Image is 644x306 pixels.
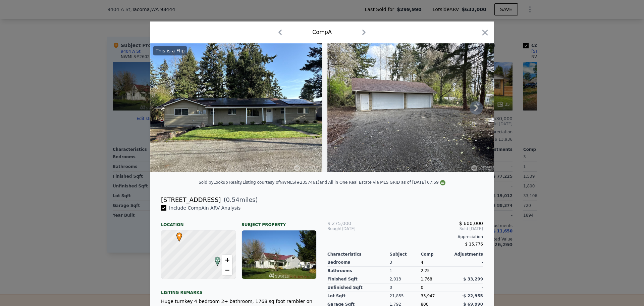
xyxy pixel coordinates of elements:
div: Characteristics [327,252,390,257]
div: Subject [390,252,421,257]
span: Sold [DATE] [379,226,483,231]
span: ( miles) [221,195,258,205]
div: Sold by Lookup Realty . [199,180,243,185]
div: 2,013 [390,275,421,283]
span: $ 600,000 [459,221,483,226]
div: [STREET_ADDRESS] [161,195,221,205]
div: 2.25 [421,267,452,275]
div: This is a Flip [153,46,187,55]
div: Finished Sqft [327,275,390,283]
div: Bedrooms [327,258,390,267]
div: Appreciation [327,234,483,239]
img: NWMLS Logo [440,180,445,185]
div: Listing remarks [161,285,317,295]
div: 21,855 [390,292,421,300]
span: − [225,266,229,274]
span: $ 15,776 [465,242,483,247]
div: Subject Property [241,217,317,227]
div: 0 [390,283,421,292]
span: Bought [327,226,342,231]
div: Adjustments [452,252,483,257]
div: • [175,232,179,236]
div: - [452,267,483,275]
div: Comp [421,252,452,257]
span: 1,768 [421,277,432,281]
div: Lot Sqft [327,292,390,300]
span: -$ 22,955 [462,294,483,298]
span: Include Comp A in ARV Analysis [166,205,243,211]
div: 3 [390,258,421,267]
div: Unfinished Sqft [327,283,390,292]
div: Comp A [312,28,332,36]
span: + [225,256,229,264]
img: Property Img [150,43,322,172]
div: Bathrooms [327,267,390,275]
a: Zoom in [222,255,232,265]
div: Listing courtesy of NWMLS (#2357461) and All in One Real Estate via MLS GRID as of [DATE] 07:59 [243,180,445,185]
div: A [213,257,217,261]
span: 0.54 [226,196,239,203]
a: Zoom out [222,265,232,275]
div: - [452,283,483,292]
span: $ 33,299 [463,277,483,281]
span: A [213,257,222,263]
span: • [175,230,184,241]
span: $ 275,000 [327,221,351,226]
div: 1 [390,267,421,275]
div: Location [161,217,236,227]
span: 33,947 [421,294,435,298]
span: 0 [421,285,423,290]
div: [DATE] [327,226,379,231]
div: - [452,258,483,267]
span: 4 [421,260,423,265]
img: Property Img [327,43,499,172]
